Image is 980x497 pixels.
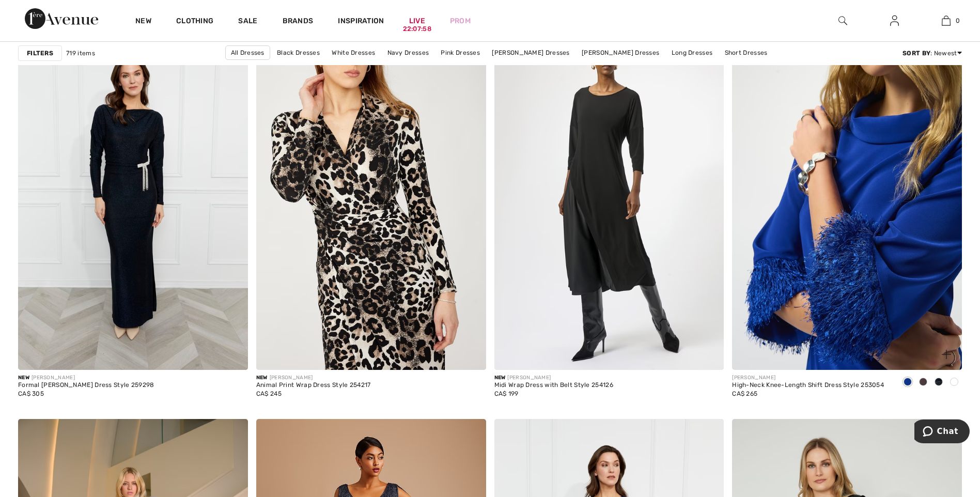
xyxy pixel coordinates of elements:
[900,374,915,391] div: Royal Sapphire 163
[403,24,431,34] div: 22:07:58
[903,50,930,57] strong: Sort By
[720,46,773,59] a: Short Dresses
[494,382,613,389] div: Midi Wrap Dress with Belt Style 254126
[838,14,847,27] img: search the website
[914,420,970,445] iframe: Opens a widget where you can chat to one of our agents
[25,8,98,29] img: 1ère Avenue
[494,375,506,381] span: New
[409,15,425,26] a: Live22:07:58
[256,375,268,381] span: New
[494,25,724,370] img: Midi Wrap Dress with Belt Style 254126. Black
[176,17,213,27] a: Clothing
[18,374,154,382] div: [PERSON_NAME]
[18,382,154,389] div: Formal [PERSON_NAME] Dress Style 259298
[27,49,53,58] strong: Filters
[256,382,371,389] div: Animal Print Wrap Dress Style 254217
[942,14,951,27] img: My Bag
[732,382,884,389] div: High-Neck Knee-Length Shift Dress Style 253054
[382,46,434,59] a: Navy Dresses
[238,17,257,27] a: Sale
[890,14,899,27] img: My Info
[732,374,884,382] div: [PERSON_NAME]
[256,390,282,397] span: CA$ 245
[942,350,951,359] img: plus_v2.svg
[946,374,962,391] div: Cosmos
[921,14,971,27] a: 0
[487,46,574,59] a: [PERSON_NAME] Dresses
[666,46,718,59] a: Long Dresses
[225,45,270,60] a: All Dresses
[903,49,962,58] div: : Newest
[66,49,95,58] span: 719 items
[450,15,471,26] a: Prom
[135,17,151,27] a: New
[577,46,664,59] a: [PERSON_NAME] Dresses
[326,46,380,59] a: White Dresses
[732,390,757,397] span: CA$ 265
[256,374,371,382] div: [PERSON_NAME]
[494,374,613,382] div: [PERSON_NAME]
[272,46,325,59] a: Black Dresses
[18,375,29,381] span: New
[256,25,486,370] img: Animal Print Wrap Dress Style 254217. Beige/Black
[18,25,248,370] img: Formal Maxi Sheath Dress Style 259298. Twilight
[915,374,931,391] div: Mocha
[931,374,946,391] div: Midnight Blue
[18,390,44,397] span: CA$ 305
[882,14,907,27] a: Sign In
[283,17,314,27] a: Brands
[732,25,962,370] a: High-Neck Knee-Length Shift Dress Style 253054. Black
[338,17,384,27] span: Inspiration
[956,16,960,25] span: 0
[435,46,485,59] a: Pink Dresses
[494,390,519,397] span: CA$ 199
